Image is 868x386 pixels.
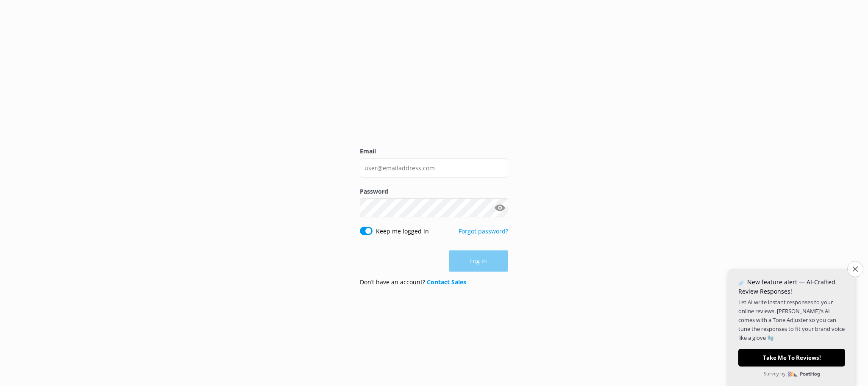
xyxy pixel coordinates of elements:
label: Password [360,187,508,196]
label: Email [360,147,508,156]
p: Don’t have an account? [360,278,466,287]
label: Keep me logged in [376,227,429,236]
a: Contact Sales [427,278,466,286]
input: user@emailaddress.com [360,158,508,178]
button: Show password [491,200,508,217]
a: Forgot password? [459,227,508,235]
